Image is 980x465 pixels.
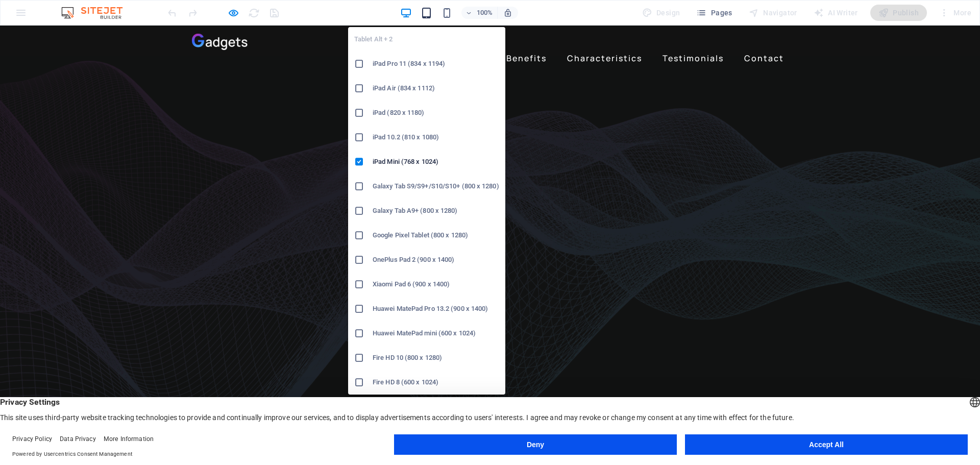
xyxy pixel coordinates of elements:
[373,180,499,192] h6: Galaxy Tab S9/S9+/S10/S10+ (800 x 1280)
[740,25,788,41] a: Contact
[373,327,499,339] h6: Huawei MatePad mini (600 x 1024)
[373,376,499,388] h6: Fire HD 8 (600 x 1024)
[461,7,498,19] button: 100%
[638,5,684,21] div: Design (Ctrl+Alt+Y)
[373,303,499,315] h6: Huawei MatePad Pro 13.2 (900 x 1400)
[373,131,499,143] h6: iPad 10.2 (810 x 1080)
[373,229,499,241] h6: Google Pixel Tablet (800 x 1280)
[502,25,551,41] a: Benefits
[373,107,499,119] h6: iPad (820 x 1180)
[658,25,728,41] a: Testimonials
[373,205,499,217] h6: Galaxy Tab A9+ (800 x 1280)
[563,25,646,41] a: Characteristics
[503,8,512,17] i: On resize automatically adjust zoom level to fit chosen device.
[477,7,493,19] h6: 100%
[373,58,499,70] h6: iPad Pro 11 (834 x 1194)
[373,278,499,290] h6: Xiaomi Pad 6 (900 x 1400)
[696,8,732,18] span: Pages
[453,25,490,41] a: About
[373,82,499,94] h6: iPad Air (834 x 1112)
[692,5,736,21] button: Pages
[373,156,499,168] h6: iPad Mini (768 x 1024)
[373,254,499,266] h6: OnePlus Pad 2 (900 x 1400)
[373,352,499,364] h6: Fire HD 10 (800 x 1280)
[59,7,135,19] img: Editor Logo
